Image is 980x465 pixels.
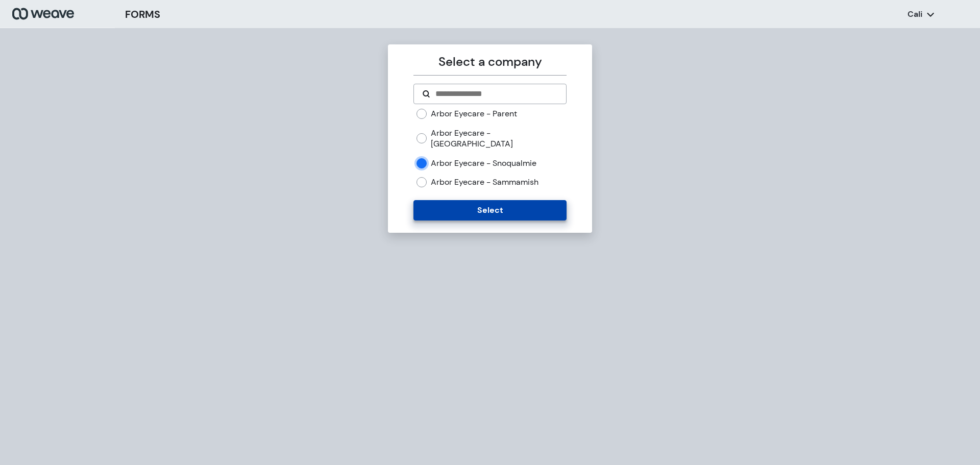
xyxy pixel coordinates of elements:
[413,53,566,71] p: Select a company
[413,200,566,221] button: Select
[908,9,922,20] p: Cali
[431,128,566,150] label: Arbor Eyecare - [GEOGRAPHIC_DATA]
[431,177,538,188] label: Arbor Eyecare - Sammamish
[125,7,160,22] h3: FORMS
[431,108,517,119] label: Arbor Eyecare - Parent
[434,88,557,100] input: Search
[431,158,536,169] label: Arbor Eyecare - Snoqualmie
